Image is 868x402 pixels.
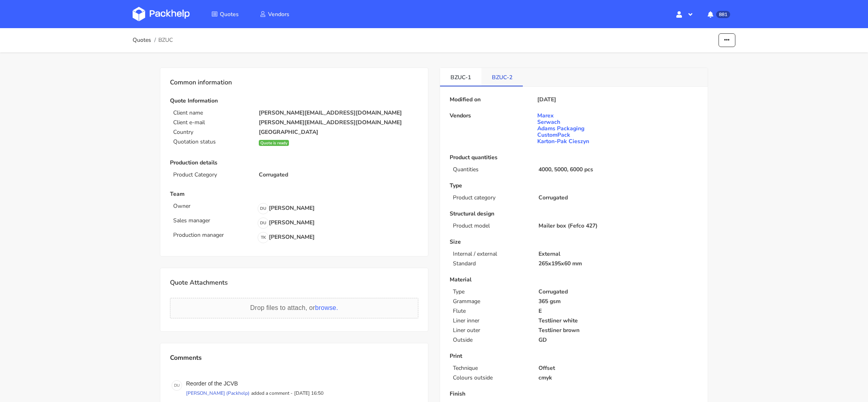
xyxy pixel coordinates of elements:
[133,7,190,21] img: Dashboard
[133,37,151,43] a: Quotes
[450,353,698,359] p: Print
[174,380,177,391] span: D
[450,211,698,217] p: Structural design
[481,68,523,86] a: BZUC-2
[259,110,418,116] p: [PERSON_NAME][EMAIL_ADDRESS][DOMAIN_NAME]
[453,375,529,381] p: Colours outside
[538,223,698,229] p: Mailer box (Fefco 427)
[450,277,698,283] p: Material
[170,98,418,104] p: Quote Information
[186,390,250,396] p: [PERSON_NAME] (Packhelp)
[268,10,289,18] span: Vendors
[173,129,249,135] p: Country
[701,7,735,21] button: 881
[538,365,698,371] p: Offset
[315,304,338,311] span: browse.
[259,140,289,146] div: Quote is ready
[450,113,534,119] p: Vendors
[220,10,239,18] span: Quotes
[173,119,249,126] p: Client e-mail
[453,289,529,295] p: Type
[170,191,418,197] p: Team
[258,232,315,243] p: [PERSON_NAME]
[453,260,529,267] p: Standard
[173,203,254,209] p: Owner
[538,337,698,343] p: GD
[259,172,418,178] p: Corrugated
[450,154,698,161] p: Product quantities
[716,11,730,18] span: 881
[170,353,418,363] p: Comments
[250,304,338,311] span: Drop files to attach, or
[538,195,698,201] p: Corrugated
[453,308,529,314] p: Flute
[440,68,481,86] a: BZUC-1
[294,390,323,396] p: [DATE] 16:50
[538,298,698,305] p: 365 gsm
[453,251,529,257] p: Internal / external
[258,217,315,229] p: [PERSON_NAME]
[173,217,254,224] p: Sales manager
[258,218,268,228] span: DU
[170,78,418,88] p: Common information
[259,129,418,135] p: [GEOGRAPHIC_DATA]
[538,166,698,173] p: 4000, 5000, 6000 pcs
[538,308,698,314] p: E
[450,239,698,245] p: Size
[173,232,254,238] p: Production manager
[170,160,418,166] p: Production details
[538,375,698,381] p: cmyk
[537,125,589,132] span: Adams Packaging
[173,110,249,116] p: Client name
[173,172,249,178] p: Product Category
[537,96,556,103] p: [DATE]
[453,327,529,334] p: Liner outer
[538,318,698,324] p: Testliner white
[453,195,529,201] p: Product category
[450,183,698,189] p: Type
[537,119,589,125] span: Serwach
[538,251,698,257] p: External
[158,37,173,43] span: BZUC
[453,298,529,305] p: Grammage
[453,166,529,173] p: Quantities
[453,337,529,343] p: Outside
[538,327,698,334] p: Testliner brown
[450,391,698,397] p: Finish
[259,119,418,126] p: [PERSON_NAME][EMAIL_ADDRESS][DOMAIN_NAME]
[133,32,173,48] nav: breadcrumb
[258,203,268,214] span: DU
[258,203,315,214] p: [PERSON_NAME]
[538,289,698,295] p: Corrugated
[538,260,698,267] p: 265x195x60 mm
[537,132,589,138] span: CustomPack
[537,138,589,145] span: Karton-Pak Cieszyn
[170,278,418,288] p: Quote Attachments
[177,380,180,391] span: U
[537,113,589,119] span: Marex
[186,380,417,387] p: Reorder of the JCVB
[453,223,529,229] p: Product model
[173,139,249,145] p: Quotation status
[453,365,529,371] p: Technique
[258,232,268,243] span: TK
[453,318,529,324] p: Liner inner
[250,7,299,21] a: Vendors
[450,96,534,103] p: Modified on
[202,7,248,21] a: Quotes
[250,390,294,396] p: added a comment -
